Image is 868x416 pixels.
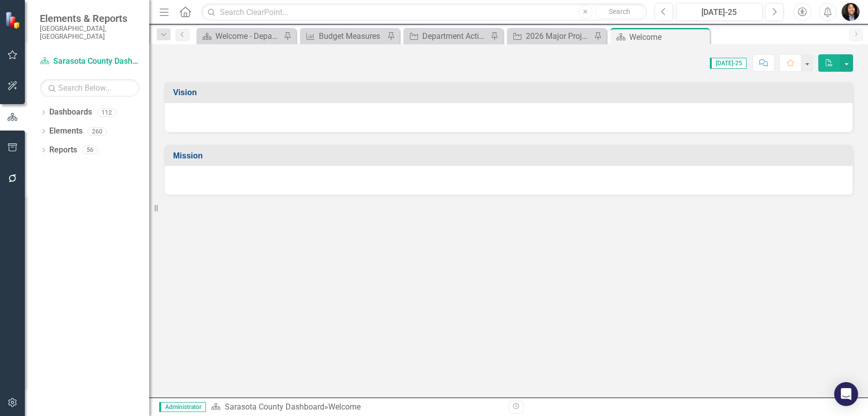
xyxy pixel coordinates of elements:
a: Reports [49,144,77,156]
h3: Mission [173,151,848,160]
a: Sarasota County Dashboard [225,402,324,412]
h3: Vision [173,88,848,97]
button: Search [595,5,645,19]
a: Elements [49,126,83,137]
div: 260 [88,127,107,136]
img: ClearPoint Strategy [5,11,22,28]
div: Budget Measures [319,30,385,42]
a: Budget Measures [302,30,385,42]
div: Department Actions - Budget Report [422,30,488,42]
div: 112 [97,108,116,117]
div: [DATE]-25 [679,6,760,18]
button: [DATE]-25 [676,3,763,21]
span: Search [609,7,630,15]
input: Search ClearPoint... [201,3,647,21]
span: [DATE]-25 [710,58,747,69]
a: Welcome - Department Snapshot [199,30,281,42]
div: » [211,402,501,413]
span: Administrator [159,402,206,412]
div: Welcome [629,31,707,43]
div: Welcome - Department Snapshot [215,30,281,42]
span: Elements & Reports [40,12,139,24]
a: 2026 Major Projects [509,30,591,42]
div: Welcome [328,402,361,412]
a: Dashboards [49,107,92,118]
div: 56 [82,146,98,154]
a: Department Actions - Budget Report [406,30,488,42]
small: [GEOGRAPHIC_DATA], [GEOGRAPHIC_DATA] [40,24,139,41]
div: Open Intercom Messenger [834,382,858,406]
div: 2026 Major Projects [526,30,591,42]
img: Katie White [842,3,860,21]
input: Search Below... [40,79,139,97]
a: Sarasota County Dashboard [40,56,139,67]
